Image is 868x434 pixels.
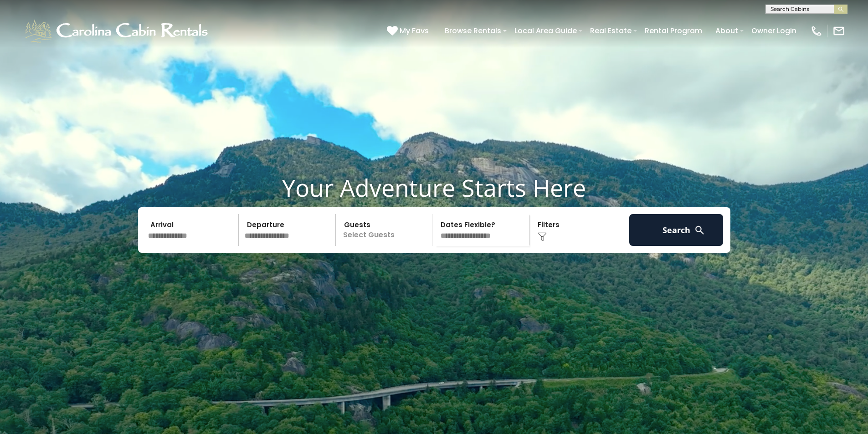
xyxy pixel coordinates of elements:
[7,174,861,202] h1: Your Adventure Starts Here
[629,214,724,246] button: Search
[586,23,636,39] a: Real Estate
[538,232,547,241] img: filter--v1.png
[387,25,431,37] a: My Favs
[400,25,429,36] span: My Favs
[339,214,432,246] p: Select Guests
[711,23,743,39] a: About
[640,23,707,39] a: Rental Program
[23,17,212,45] img: White-1-1-2.png
[510,23,581,39] a: Local Area Guide
[694,225,705,236] img: search-regular-white.png
[440,23,506,39] a: Browse Rentals
[810,25,823,37] img: phone-regular-white.png
[747,23,801,39] a: Owner Login
[832,25,845,37] img: mail-regular-white.png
